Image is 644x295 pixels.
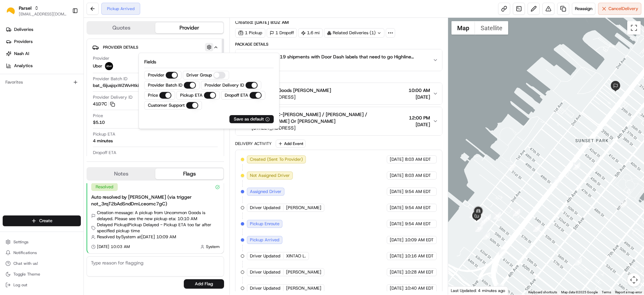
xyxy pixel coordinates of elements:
[409,94,430,100] span: [DATE]
[235,141,272,146] div: Delivery Activity
[252,111,406,125] span: Highline-NYC-[PERSON_NAME] / [PERSON_NAME] / [PERSON_NAME] Or [PERSON_NAME]
[250,189,281,195] span: Assigned Driver
[405,156,431,162] span: 8:03 AM EDT
[19,11,67,17] span: [EMAIL_ADDRESS][DOMAIN_NAME]
[155,168,223,179] button: Flags
[92,42,218,53] button: Provider Details
[3,280,81,290] button: Log out
[499,249,506,257] div: 3
[7,98,12,103] div: 📗
[63,97,108,104] span: API Documentation
[3,3,69,19] button: ParselParsel[EMAIL_ADDRESS][DOMAIN_NAME]
[3,248,81,257] button: Notifications
[144,58,274,65] p: Fields
[627,273,641,287] button: Map camera controls
[450,286,472,295] img: Google
[250,269,280,275] span: Driver Updated
[390,269,404,275] span: [DATE]
[13,261,38,266] span: Chat with us!
[390,173,404,179] span: [DATE]
[286,269,321,275] span: [PERSON_NAME]
[5,6,16,16] img: Parsel
[553,177,560,185] div: 26
[475,21,508,35] button: Show satellite imagery
[409,121,430,128] span: [DATE]
[14,39,33,45] span: Providers
[225,92,248,98] label: Dropoff ETA
[93,150,116,156] span: Dropoff ETA
[390,285,404,291] span: [DATE]
[483,232,490,240] div: 4
[235,83,442,104] button: Uncommon Goods [PERSON_NAME][STREET_ADDRESS]10:00 AM[DATE]
[23,64,110,71] div: Start new chat
[137,234,176,240] span: at [DATE] 10:09 AM
[286,285,321,291] span: [PERSON_NAME]
[13,97,51,104] span: Knowledge Base
[575,258,582,265] div: 9
[7,27,122,38] p: Welcome 👋
[575,6,592,12] span: Reassign
[598,3,641,15] button: CancelDelivery
[528,290,557,295] button: Keyboard shortcuts
[608,6,638,12] span: Cancel Delivery
[250,221,279,227] span: Pickup Enroute
[627,21,641,35] button: Toggle fullscreen view
[451,21,475,35] button: Show street map
[184,279,224,289] button: Add Flag
[405,205,431,211] span: 9:54 AM EDT
[180,92,203,98] label: Pickup ETA
[93,138,113,144] div: 4 minutes
[235,49,442,71] button: Items will be 19 shipments with Door Dash labels that need to go Highline Commerce. They may be i...
[234,116,270,122] button: Save as default
[93,76,127,82] span: Provider Batch ID
[91,183,118,191] div: Resolved
[205,82,244,88] label: Provider Delivery ID
[206,244,220,249] span: System
[91,194,220,207] div: Auto resolved by [PERSON_NAME] (via trigger not_3rqT2bAdSndDmLceomc7gC)
[3,77,81,88] div: Favorites
[252,94,331,100] span: [STREET_ADDRESS]
[267,28,297,38] div: 1 Dropoff
[7,7,20,20] img: Nash
[7,64,19,76] img: 1736555255976-a54dd68f-1ca7-489b-9aae-adbdc363a1c4
[250,253,280,259] span: Driver Updated
[19,5,32,11] button: Parsel
[448,286,508,295] div: Last Updated: 4 minutes ago
[14,27,33,33] span: Deliveries
[620,200,627,207] div: 24
[17,43,111,50] input: Clear
[57,98,62,103] div: 💻
[235,28,265,38] div: 1 Pickup
[602,290,611,294] a: Terms (opens in new tab)
[409,87,430,94] span: 10:00 AM
[250,173,290,179] span: Not Assigned Driver
[235,75,442,81] div: Location Details
[390,205,404,211] span: [DATE]
[3,269,81,279] button: Toggle Theme
[470,210,477,218] div: 28
[508,163,516,170] div: 27
[298,28,323,38] div: 1.6 mi
[114,66,122,74] button: Start new chat
[39,218,52,224] span: Create
[67,114,81,119] span: Pylon
[93,55,109,61] span: Provider
[148,92,158,98] label: Price
[390,221,404,227] span: [DATE]
[533,225,540,232] div: 10
[148,102,185,108] label: Customer Support
[93,63,102,69] span: Uber
[390,237,404,243] span: [DATE]
[493,212,501,219] div: 12
[97,222,220,234] span: Delayed Pickup | Pickup Delayed - Pickup ETA too far after specified pickup time
[97,244,130,249] span: [DATE] 10:03 AM
[3,259,81,268] button: Chat with us!
[4,95,54,107] a: 📗Knowledge Base
[405,253,434,259] span: 10:16 AM EDT
[286,253,306,259] span: XINTAO L.
[409,114,430,121] span: 12:00 PM
[475,214,482,222] div: 8
[235,19,289,26] span: Created:
[3,60,84,71] a: Analytics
